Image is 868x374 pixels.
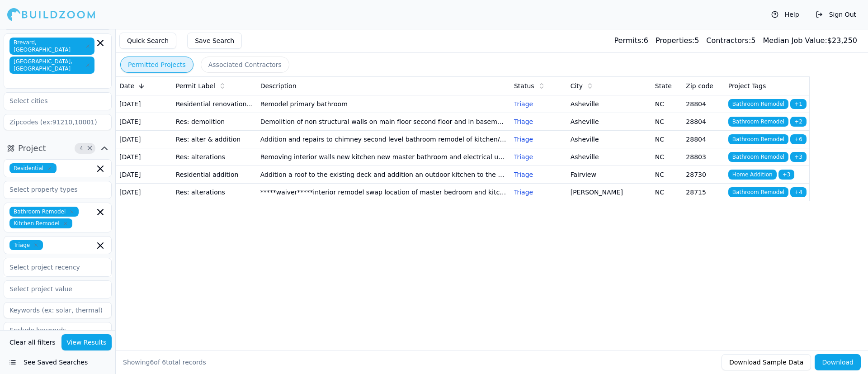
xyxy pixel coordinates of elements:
span: Triage [9,240,43,250]
td: NC [651,148,683,166]
span: + 2 [790,117,807,127]
span: Status [514,81,534,90]
td: Demolition of non structural walls on main floor second floor and in basement removal of kitchen ... [257,113,510,130]
td: [DATE] [116,183,172,201]
span: + 4 [790,187,807,197]
td: Addition and repairs to chimney second level bathroom remodel of kitchen/bathroom area repairs to... [257,130,510,148]
td: 28804 [682,95,725,113]
button: View Results [61,334,112,350]
button: Associated Contractors [201,57,289,73]
span: 6 [150,359,154,366]
input: Select cities [4,93,100,109]
button: Project4Clear Project filters [4,141,112,156]
span: Residential [9,163,57,173]
div: 5 [706,35,755,46]
input: Select property types [4,181,100,198]
td: NC [651,130,683,148]
span: 6 [162,359,166,366]
td: Asheville [567,95,651,113]
td: NC [651,113,683,130]
button: Sign Out [811,7,861,22]
span: Properties: [656,36,694,45]
div: 6 [614,35,648,46]
p: Triage [514,117,563,126]
p: Triage [514,135,563,144]
input: Exclude keywords [4,322,112,338]
button: Quick Search [119,33,176,49]
button: Download Sample Data [722,354,811,370]
input: Keywords (ex: solar, thermal) [4,302,112,318]
span: Permit Label [176,81,215,90]
span: Zip code [686,81,713,90]
td: [PERSON_NAME] [567,183,651,201]
span: [GEOGRAPHIC_DATA], [GEOGRAPHIC_DATA] [9,57,94,74]
td: [DATE] [116,148,172,166]
span: Bathroom Remodel [9,207,79,217]
td: Asheville [567,113,651,130]
span: + 1 [790,99,807,109]
td: 28804 [682,130,725,148]
p: Triage [514,188,563,197]
span: Project Tags [728,81,766,90]
td: [DATE] [116,166,172,183]
span: State [655,81,672,90]
div: $ 23,250 [763,35,857,46]
button: Clear all filters [7,334,58,350]
td: Asheville [567,148,651,166]
td: Fairview [567,166,651,183]
span: Kitchen Remodel [9,218,72,228]
span: 4 [77,144,86,153]
span: Date [119,81,134,90]
td: 28715 [682,183,725,201]
span: Bathroom Remodel [728,187,788,197]
span: Home Addition [728,170,777,180]
input: Select project value [4,281,100,297]
td: Res: alterations [172,148,257,166]
input: Zipcodes (ex:91210,10001) [4,114,112,130]
span: Contractors: [706,36,751,45]
span: Bathroom Remodel [728,152,788,162]
td: [DATE] [116,113,172,130]
span: Bathroom Remodel [728,134,788,144]
span: + 3 [790,152,807,162]
td: Res: alterations [172,183,257,201]
button: Help [767,7,804,22]
td: Asheville [567,130,651,148]
span: Description [260,81,297,90]
p: Triage [514,152,563,161]
td: Residential addition [172,166,257,183]
button: Permitted Projects [120,57,193,73]
span: Clear Project filters [86,146,93,151]
span: Median Job Value: [763,36,827,45]
td: Remodel primary bathroom [257,95,510,113]
td: Res: alter & addition [172,130,257,148]
td: NC [651,183,683,201]
span: City [571,81,583,90]
span: Bathroom Remodel [728,117,788,127]
div: Showing of total records [123,358,206,367]
td: NC [651,95,683,113]
td: NC [651,166,683,183]
button: See Saved Searches [4,354,112,370]
div: 5 [656,35,699,46]
td: [DATE] [116,95,172,113]
td: Res: demolition [172,113,257,130]
td: 28730 [682,166,725,183]
td: [DATE] [116,130,172,148]
button: Save Search [187,33,242,49]
td: 28804 [682,113,725,130]
span: Brevard, [GEOGRAPHIC_DATA] [9,38,94,55]
button: Download [815,354,861,370]
td: 28803 [682,148,725,166]
span: Permits: [614,36,643,45]
p: Triage [514,99,563,109]
span: Project [18,142,46,155]
td: Residential renovation or remodel [172,95,257,113]
td: Removing interior walls new kitchen new master bathroom and electrical upgrades for [PERSON_NAME] [257,148,510,166]
span: + 6 [790,134,807,144]
td: *****waiver*****interior remodel swap location of master bedroom and kitchen remove some existing... [257,183,510,201]
p: Triage [514,170,563,179]
td: Addition a roof to the existing deck and addition an outdoor kitchen to the existing deck [257,166,510,183]
span: + 3 [778,170,795,180]
span: Bathroom Remodel [728,99,788,109]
